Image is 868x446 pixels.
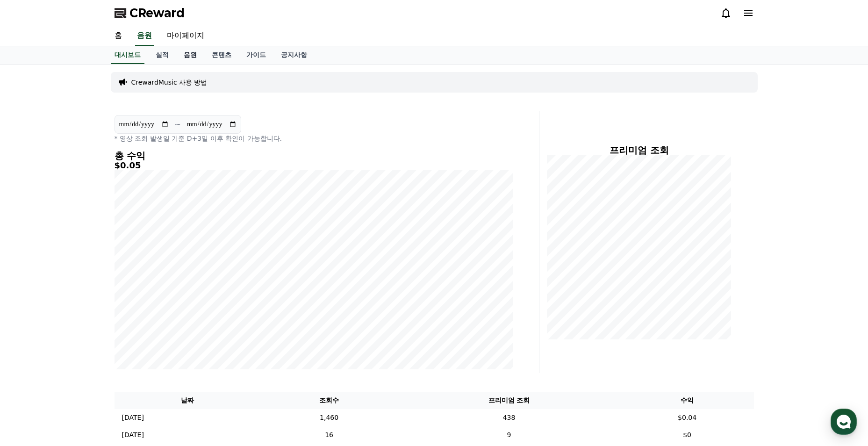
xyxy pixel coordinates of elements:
[115,161,513,170] h5: $0.05
[115,6,185,21] a: CReward
[397,409,620,426] td: 438
[547,145,732,155] h4: 프리미엄 조회
[159,26,212,46] a: 마이페이지
[397,392,620,409] th: 프리미엄 조회
[148,46,176,64] a: 실적
[129,6,185,21] span: CReward
[111,46,144,64] a: 대시보드
[29,310,35,318] span: 홈
[273,46,315,64] a: 공지사항
[621,426,754,444] td: $0
[239,46,273,64] a: 가이드
[204,46,239,64] a: 콘텐츠
[131,78,208,87] a: CrewardMusic 사용 방법
[621,409,754,426] td: $0.04
[175,119,181,130] p: ~
[397,426,620,444] td: 9
[135,26,154,46] a: 음원
[261,409,397,426] td: 1,460
[115,134,513,143] p: * 영상 조회 발생일 기준 D+3일 이후 확인이 가능합니다.
[86,311,97,318] span: 대화
[122,430,144,440] p: [DATE]
[122,413,144,423] p: [DATE]
[176,46,204,64] a: 음원
[115,392,261,409] th: 날짜
[261,426,397,444] td: 16
[3,296,62,320] a: 홈
[107,26,129,46] a: 홈
[121,296,179,320] a: 설정
[115,151,513,161] h4: 총 수익
[261,392,397,409] th: 조회수
[62,296,121,320] a: 대화
[144,310,156,318] span: 설정
[621,392,754,409] th: 수익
